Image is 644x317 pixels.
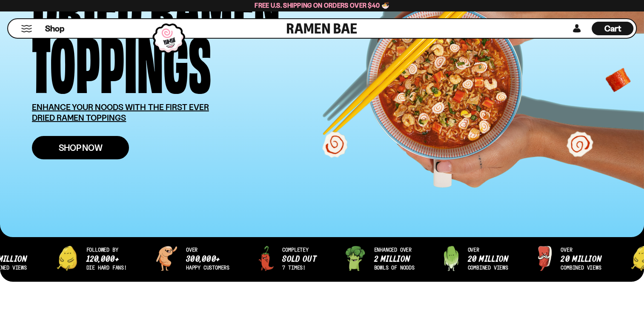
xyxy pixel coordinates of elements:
u: ENHANCE YOUR NOODS WITH THE FIRST EVER DRIED RAMEN TOPPINGS [32,102,209,123]
span: Cart [604,23,621,34]
div: Toppings [32,31,211,89]
span: Free U.S. Shipping on Orders over $40 🍜 [255,1,389,9]
div: Cart [592,19,633,38]
a: Shop [45,22,64,35]
a: Shop Now [32,136,129,159]
span: Shop [45,23,64,34]
span: Shop Now [59,143,103,152]
button: Mobile Menu Trigger [21,25,32,32]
